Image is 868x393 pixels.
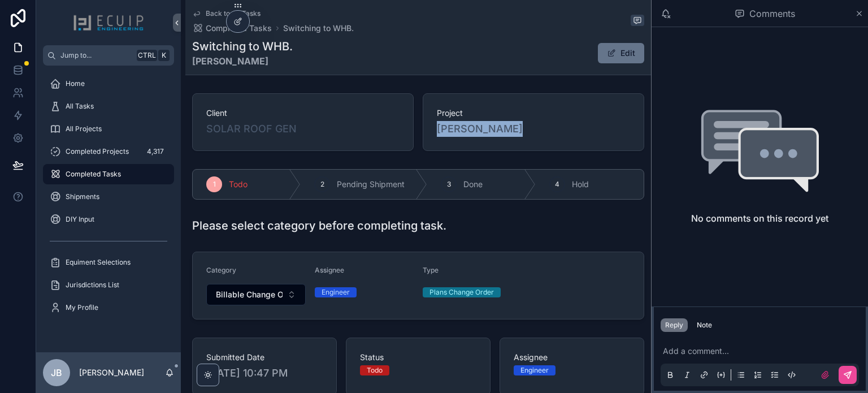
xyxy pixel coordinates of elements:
[43,96,174,116] a: All Tasks
[66,124,102,133] span: All Projects
[66,303,98,312] span: My Profile
[79,367,144,378] p: [PERSON_NAME]
[206,107,400,119] span: Client
[337,179,405,190] span: Pending Shipment
[66,79,85,88] span: Home
[36,66,181,332] div: scrollable content
[66,258,131,267] span: Equiment Selections
[315,266,344,274] span: Assignee
[43,297,174,318] a: My Profile
[229,179,248,190] span: Todo
[43,164,174,184] a: Completed Tasks
[43,209,174,230] a: DIY Input
[159,51,168,60] span: K
[43,141,174,162] a: Completed Projects4,317
[43,252,174,273] a: Equiment Selections
[206,121,297,137] a: SOLAR ROOF GEN
[43,275,174,295] a: Jurisdictions List
[463,179,483,190] span: Done
[360,352,476,363] span: Status
[216,289,283,300] span: Billable Change Order
[437,121,523,137] a: [PERSON_NAME]
[206,284,306,305] button: Select Button
[697,321,712,330] div: Note
[437,107,630,119] span: Project
[144,145,167,158] div: 4,317
[43,74,174,94] a: Home
[423,266,439,274] span: Type
[66,170,121,179] span: Completed Tasks
[692,318,717,332] button: Note
[137,50,157,61] span: Ctrl
[429,287,494,297] div: Plans Change Order
[66,192,99,201] span: Shipments
[66,280,119,290] span: Jurisdictions List
[73,14,144,32] img: App logo
[43,45,174,66] button: Jump to...CtrlK
[520,365,549,375] div: Engineer
[192,38,293,54] h1: Switching to WHB.
[60,51,132,60] span: Jump to...
[447,180,451,189] span: 3
[192,54,293,68] strong: [PERSON_NAME]
[283,23,354,34] a: Switching to WHB.
[43,119,174,139] a: All Projects
[206,352,323,363] span: Submitted Date
[66,215,94,224] span: DIY Input
[367,365,383,375] div: Todo
[213,180,216,189] span: 1
[555,180,559,189] span: 4
[320,180,324,189] span: 2
[206,266,236,274] span: Category
[749,7,795,20] span: Comments
[691,211,828,225] h2: No comments on this record yet
[206,23,272,34] span: Completed Tasks
[206,365,323,381] span: [DATE] 10:47 PM
[192,9,261,18] a: Back to All Tasks
[192,23,272,34] a: Completed Tasks
[572,179,589,190] span: Hold
[66,147,129,156] span: Completed Projects
[661,318,688,332] button: Reply
[206,9,261,18] span: Back to All Tasks
[514,352,630,363] span: Assignee
[598,43,644,63] button: Edit
[51,366,62,379] span: JB
[322,287,350,297] div: Engineer
[43,187,174,207] a: Shipments
[192,218,446,234] h1: Please select category before completing task.
[66,102,94,111] span: All Tasks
